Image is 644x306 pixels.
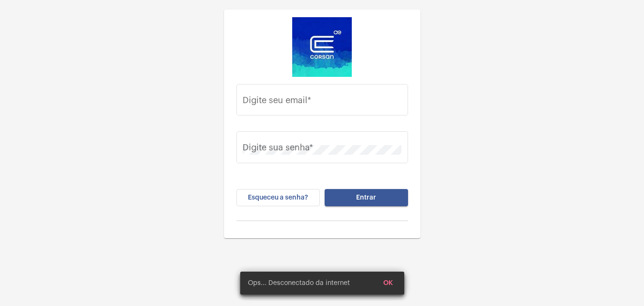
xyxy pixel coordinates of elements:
[248,278,350,288] span: Ops... Desconectado da internet
[243,97,401,107] input: Digite seu email
[248,194,308,201] span: Esqueceu a senha?
[236,189,320,206] button: Esqueceu a senha?
[356,194,376,201] span: Entrar
[325,189,408,206] button: Entrar
[292,17,352,77] img: d4669ae0-8c07-2337-4f67-34b0df7f5ae4.jpeg
[383,280,393,286] span: OK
